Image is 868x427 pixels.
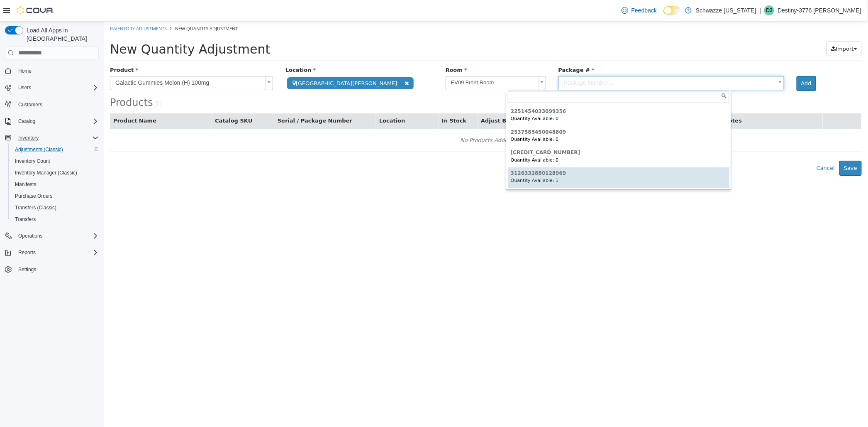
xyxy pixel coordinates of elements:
[15,65,99,76] span: Home
[18,84,31,91] span: Users
[15,158,50,164] span: Inventory Count
[15,66,35,76] a: Home
[12,156,54,166] a: Inventory Count
[15,204,56,211] span: Transfers (Classic)
[15,99,99,110] span: Customers
[407,108,623,114] h6: 2537585450048809
[12,179,99,189] span: Manifests
[2,132,102,144] button: Inventory
[2,64,102,76] button: Home
[15,193,53,199] span: Purchase Orders
[15,83,34,93] button: Users
[15,248,39,258] button: Reports
[8,213,102,225] button: Transfers
[15,100,46,110] a: Customers
[760,5,761,15] p: |
[17,6,54,15] img: Cova
[778,5,861,15] p: Destiny-3776 [PERSON_NAME]
[18,266,36,273] span: Settings
[15,169,77,176] span: Inventory Manager (Classic)
[12,191,99,201] span: Purchase Orders
[12,214,99,224] span: Transfers
[696,5,756,15] p: Schwazze [US_STATE]
[407,136,455,142] small: Quantity Available: 0
[18,101,42,108] span: Customers
[2,115,102,127] button: Catalog
[8,179,102,190] button: Manifests
[407,115,455,121] small: Quantity Available: 0
[18,118,35,125] span: Catalog
[15,216,36,223] span: Transfers
[12,145,66,155] a: Adjustments (Classic)
[18,249,36,256] span: Reports
[8,144,102,155] button: Adjustments (Classic)
[12,156,99,166] span: Inventory Count
[663,15,664,15] span: Dark Mode
[2,98,102,110] button: Customers
[15,116,39,126] button: Catalog
[15,231,99,241] span: Operations
[15,133,42,143] button: Inventory
[18,135,39,141] span: Inventory
[407,150,623,155] h6: 3126332880128969
[663,6,681,15] input: Dark Mode
[12,203,60,213] a: Transfers (Classic)
[18,68,32,74] span: Home
[15,265,39,275] a: Settings
[8,155,102,167] button: Inventory Count
[12,214,39,224] a: Transfers
[766,5,773,15] span: D3
[407,95,455,100] small: Quantity Available: 0
[12,145,99,155] span: Adjustments (Classic)
[12,203,99,213] span: Transfers (Classic)
[15,146,63,153] span: Adjustments (Classic)
[2,263,102,275] button: Settings
[15,133,99,143] span: Inventory
[407,88,623,93] h6: 2251454033099356
[407,157,455,162] small: Quantity Available: 1
[18,233,43,239] span: Operations
[12,168,99,178] span: Inventory Manager (Classic)
[12,168,80,178] a: Inventory Manager (Classic)
[15,83,99,93] span: Users
[15,264,99,275] span: Settings
[23,26,99,43] span: Load All Apps in [GEOGRAPHIC_DATA]
[631,6,657,15] span: Feedback
[12,191,56,201] a: Purchase Orders
[15,116,99,126] span: Catalog
[764,5,774,15] div: Destiny-3776 Herrera
[407,129,623,134] h6: [CREDIT_CARD_NUMBER]
[2,230,102,242] button: Operations
[5,61,99,297] nav: Complex example
[2,247,102,258] button: Reports
[15,248,99,258] span: Reports
[15,231,46,241] button: Operations
[8,167,102,179] button: Inventory Manager (Classic)
[15,181,36,188] span: Manifests
[8,190,102,202] button: Purchase Orders
[2,82,102,93] button: Users
[12,179,39,189] a: Manifests
[618,2,660,19] a: Feedback
[8,202,102,213] button: Transfers (Classic)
